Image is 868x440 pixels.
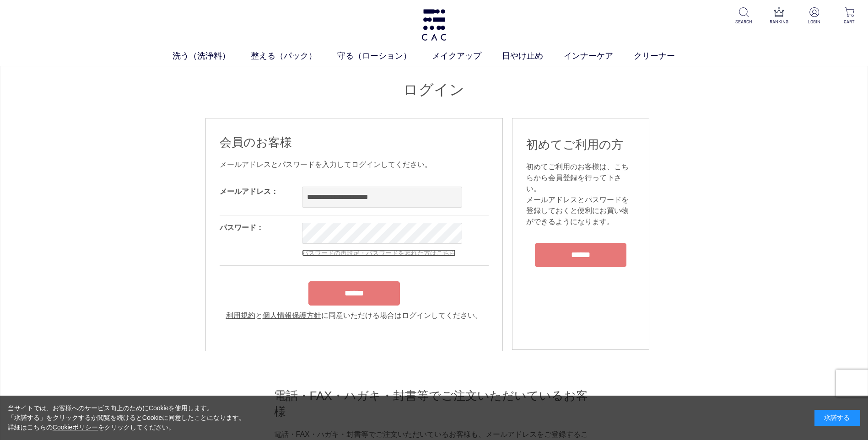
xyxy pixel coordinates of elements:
div: 当サイトでは、お客様へのサービス向上のためにCookieを使用します。 「承諾する」をクリックするか閲覧を続けるとCookieに同意したことになります。 詳細はこちらの をクリックしてください。 [8,403,246,432]
a: Cookieポリシー [53,424,98,431]
p: LOGIN [803,18,825,25]
div: 初めてご利用のお客様は、こちらから会員登録を行って下さい。 メールアドレスとパスワードを登録しておくと便利にお買い物ができるようになります。 [526,161,635,227]
p: RANKING [768,18,790,25]
div: メールアドレスとパスワードを入力してログインしてください。 [220,159,489,170]
h2: 電話・FAX・ハガキ・封書等でご注文いただいているお客様 [274,388,594,419]
span: 初めてご利用の方 [526,138,623,151]
a: 洗う（洗浄料） [173,50,251,62]
a: 日やけ止め [502,50,564,62]
div: 承諾する [814,410,860,426]
label: メールアドレス： [220,188,278,195]
a: 利用規約 [226,311,255,319]
a: 守る（ローション） [337,50,432,62]
a: 整える（パック） [251,50,337,62]
a: メイクアップ [432,50,502,62]
h1: ログイン [205,80,663,100]
a: SEARCH [733,7,755,25]
a: パスワードの再設定・パスワードを忘れた方はこちら [302,249,456,257]
a: LOGIN [803,7,825,25]
p: SEARCH [733,18,755,25]
span: 会員のお客様 [220,135,292,149]
label: パスワード： [220,224,264,231]
a: 個人情報保護方針 [263,311,321,319]
a: インナーケア [564,50,634,62]
a: クリーナー [634,50,695,62]
a: CART [838,7,861,25]
p: CART [838,18,861,25]
a: RANKING [768,7,790,25]
img: logo [420,9,448,41]
div: と に同意いただける場合はログインしてください。 [220,310,489,321]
